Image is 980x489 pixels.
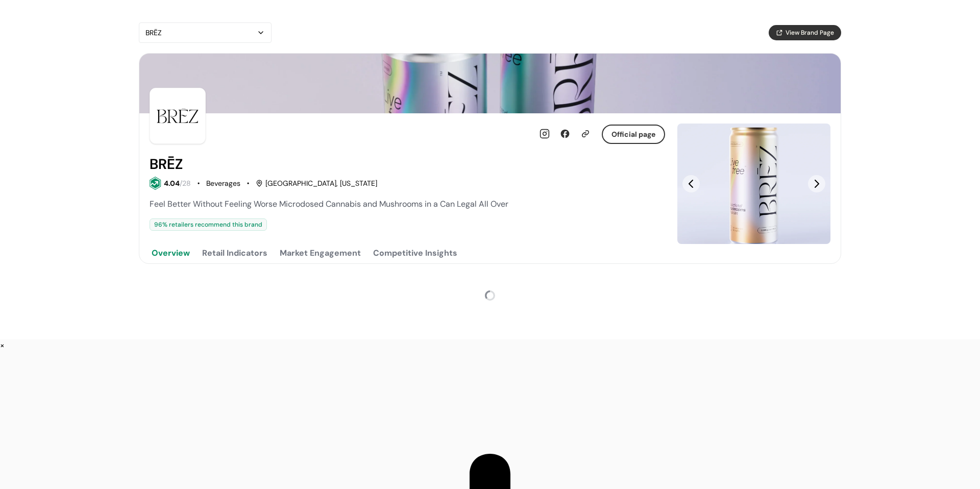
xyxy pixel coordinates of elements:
button: Market Engagement [278,243,363,263]
div: 4.04 [164,178,180,189]
div: Slide 1 [677,124,830,244]
span: View Brand Page [786,28,834,37]
div: 96 % retailers recommend this brand [150,218,267,231]
button: Competitive Insights [371,243,459,263]
div: BRĒZ [145,27,255,39]
button: Overview [150,243,192,263]
div: / 28 [180,178,191,189]
img: Brand cover image [139,54,841,113]
h2: BRĒZ [150,156,183,173]
button: Next Slide [808,175,825,192]
div: [GEOGRAPHIC_DATA], [US_STATE] [256,178,377,189]
span: Feel Better Without Feeling Worse Microdosed Cannabis and Mushrooms in a Can Legal All Over [150,199,508,209]
div: Carousel [677,124,830,244]
img: Brand Photo [150,88,206,144]
div: Beverages [206,178,240,189]
img: Slide 0 [677,124,830,244]
button: Retail Indicators [200,243,269,263]
button: Previous Slide [682,175,700,192]
button: View Brand Page [769,25,841,40]
button: Official page [602,125,665,144]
